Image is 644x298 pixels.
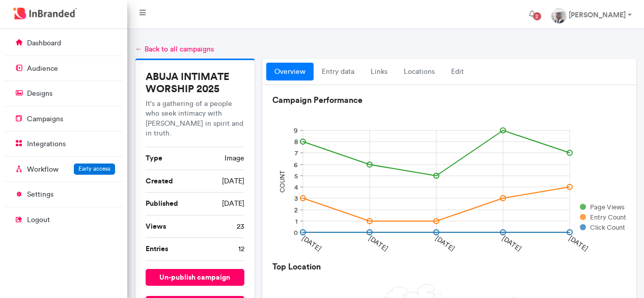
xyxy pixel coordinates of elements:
h5: ABUJA INTIMATE WORSHIP 2025 [146,70,245,95]
h6: Top Location [272,262,626,272]
a: designs [4,84,123,103]
a: settings [4,184,123,204]
b: Views [146,222,166,231]
span: [DATE] [222,199,244,209]
p: logout [27,215,50,225]
span: [DATE] [222,176,244,186]
b: Published [146,199,178,208]
a: locations [396,63,443,81]
text: 0 [294,229,298,236]
button: un-publish campaign [146,269,245,286]
a: Edit [443,63,472,81]
text: 3 [294,195,298,202]
text: [DATE] [301,234,323,253]
text: 6 [294,161,298,169]
button: 2 [521,4,543,24]
a: audience [4,59,123,78]
a: dashboard [4,33,123,52]
text: 9 [294,127,298,134]
span: image [225,153,244,164]
strong: [PERSON_NAME] [569,10,626,19]
p: integrations [27,139,66,149]
a: integrations [4,134,123,153]
img: InBranded Logo [11,5,79,22]
a: links [362,63,396,81]
text: [DATE] [434,234,456,253]
b: Created [146,176,173,185]
a: entry data [314,63,362,81]
b: Entries [146,244,168,253]
p: campaigns [27,114,63,124]
a: WorkflowEarly access [4,159,123,179]
p: designs [27,89,52,99]
a: ← Back to all campaigns [135,45,214,53]
span: 23 [237,222,244,232]
a: campaigns [4,109,123,128]
span: Early access [78,165,110,172]
a: overview [266,63,314,81]
a: [PERSON_NAME] [543,4,640,24]
p: settings [27,189,53,200]
span: 2 [533,12,541,20]
text: COUNT [279,171,286,193]
b: Type [146,153,162,162]
p: audience [27,64,58,74]
text: 7 [295,149,298,157]
img: profile dp [551,8,567,23]
text: [DATE] [368,234,389,253]
text: [DATE] [568,234,590,253]
text: 5 [294,172,298,180]
text: [DATE] [501,234,523,253]
text: 1 [295,218,298,225]
p: dashboard [27,38,61,48]
text: 2 [294,206,298,214]
h6: Campaign Performance [272,95,626,105]
text: 8 [294,138,298,146]
p: It's a gathering of a people who seek intimacy with [PERSON_NAME] in spirit and in truth. [146,99,245,139]
p: Workflow [27,165,59,175]
span: 12 [238,244,244,254]
text: 4 [294,183,298,191]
